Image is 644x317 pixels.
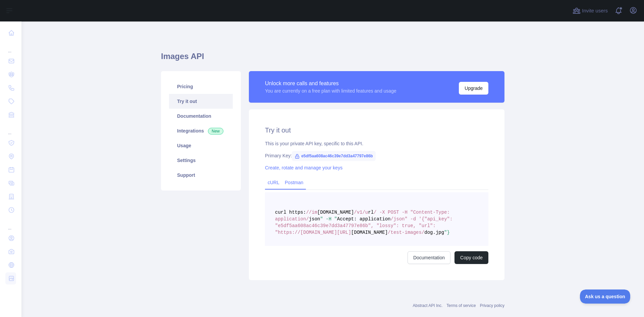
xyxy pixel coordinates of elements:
span: /v1/u [354,210,368,215]
a: Abstract API Inc. [413,303,443,308]
a: Privacy policy [480,303,504,308]
a: Usage [169,138,233,153]
div: This is your private API key, specific to this API. [265,140,488,147]
span: //im [306,210,317,215]
span: rl [368,210,374,215]
a: Terms of service [446,303,476,308]
span: Accept: application [337,216,391,222]
span: json [309,216,320,222]
div: ... [5,122,16,136]
span: Invite users [582,7,608,15]
div: ... [5,217,16,231]
a: cURL [268,180,279,185]
a: Settings [169,153,233,168]
a: Pricing [169,79,233,94]
span: [DOMAIN_NAME] [317,210,354,215]
div: You are currently on a free plan with limited features and usage [265,88,396,94]
span: /[DOMAIN_NAME][URL] [298,230,351,235]
span: New [208,128,223,135]
span: e5df5aa608ac46c39e7dd3a47797e86b [292,151,376,161]
span: /test-images/ [388,230,424,235]
div: Primary Key: [265,152,488,159]
a: Documentation [408,251,450,264]
button: Upgrade [459,82,488,95]
span: " -H " [320,216,337,222]
button: Invite users [571,5,609,16]
a: Postman [282,177,306,188]
iframe: Toggle Customer Support [580,289,631,304]
a: Integrations New [169,123,233,138]
span: "} [444,230,450,235]
a: Try it out [169,94,233,109]
span: /json" -d '{"api_key": "e5df5aa608ac46c39e7dd3a47797e86b", "lossy": true, "url": "https:/ [275,216,455,235]
a: Support [169,168,233,182]
div: ... [5,40,16,54]
h1: Images API [161,51,504,67]
span: dog.jpg [424,230,444,235]
span: [DOMAIN_NAME] [351,230,388,235]
h2: Try it out [265,125,488,135]
a: Create, rotate and manage your keys [265,165,342,170]
div: Unlock more calls and features [265,80,396,88]
button: Copy code [454,251,488,264]
span: curl https: [275,210,306,215]
a: Documentation [169,109,233,123]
